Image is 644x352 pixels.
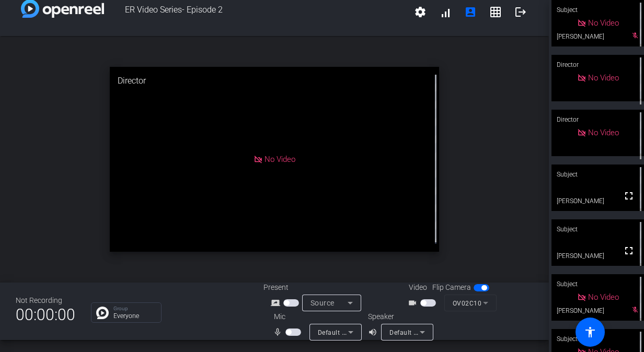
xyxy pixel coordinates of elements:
mat-icon: grid_on [489,6,502,18]
div: Present [263,282,368,293]
div: Director [551,110,644,130]
span: Default - Headphones (3- Realtek(R) Audio) [389,328,521,336]
mat-icon: screen_share_outline [271,297,283,309]
mat-icon: mic_none [273,326,285,338]
div: Subject [551,274,644,294]
mat-icon: volume_up [368,326,381,338]
span: Video [409,282,427,293]
p: Group [113,306,156,311]
span: 00:00:00 [16,302,75,327]
span: No Video [588,292,619,302]
div: Director [110,67,439,95]
span: No Video [588,128,619,137]
mat-icon: fullscreen [623,190,635,202]
mat-icon: fullscreen [623,244,635,257]
div: Director [551,55,644,75]
mat-icon: videocam_outline [408,297,420,309]
span: No Video [588,18,619,28]
img: Chat Icon [96,307,109,319]
mat-icon: accessibility [584,326,596,338]
div: Mic [263,311,368,322]
span: No Video [264,155,295,164]
mat-icon: settings [414,6,427,18]
div: Subject [551,329,644,349]
span: Source [310,299,335,307]
mat-icon: logout [514,6,527,18]
div: Not Recording [16,295,75,306]
p: Everyone [113,313,156,319]
div: Subject [551,165,644,184]
div: Subject [551,219,644,239]
div: Speaker [368,311,431,322]
span: Default - [PERSON_NAME] (3- Realtek(R) Audio) [318,328,462,336]
mat-icon: account_box [464,6,477,18]
span: No Video [588,73,619,83]
span: Flip Camera [432,282,471,293]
